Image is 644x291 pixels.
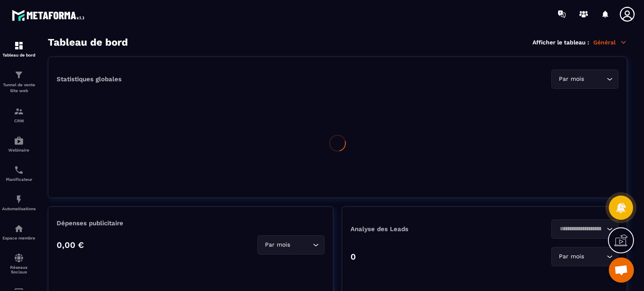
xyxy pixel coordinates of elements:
p: Dépenses publicitaire [57,219,325,227]
a: automationsautomationsAutomatisations [2,188,36,217]
img: formation [14,106,24,116]
input: Search for option [292,240,311,250]
input: Search for option [586,75,605,84]
input: Search for option [586,252,605,261]
div: Ouvrir le chat [609,258,634,283]
p: Statistiques globales [57,75,122,83]
img: automations [14,224,24,234]
div: Search for option [257,235,325,255]
p: Espace membre [2,236,36,240]
img: formation [14,70,24,80]
span: Par mois [557,252,586,261]
p: 0 [351,252,356,262]
a: formationformationTableau de bord [2,34,36,64]
p: Webinaire [2,148,36,152]
p: Afficher le tableau : [532,39,589,46]
img: formation [14,41,24,51]
img: logo [12,8,87,23]
div: Search for option [551,219,618,239]
h3: Tableau de bord [48,36,128,48]
a: automationsautomationsEspace membre [2,217,36,247]
span: Par mois [263,240,292,250]
input: Search for option [557,224,605,234]
p: Général [593,39,627,46]
p: Tableau de bord [2,53,36,57]
p: Analyse des Leads [351,225,485,233]
div: Search for option [551,247,618,266]
a: formationformationCRM [2,100,36,129]
a: social-networksocial-networkRéseaux Sociaux [2,247,36,281]
p: Tunnel de vente Site web [2,82,36,94]
p: CRM [2,118,36,123]
p: 0,00 € [57,240,84,250]
img: automations [14,194,24,204]
p: Automatisations [2,206,36,211]
img: automations [14,136,24,146]
p: Planificateur [2,177,36,182]
span: Par mois [557,75,586,84]
a: automationsautomationsWebinaire [2,129,36,159]
a: formationformationTunnel de vente Site web [2,64,36,100]
a: schedulerschedulerPlanificateur [2,159,36,188]
div: Search for option [551,70,618,89]
p: Réseaux Sociaux [2,265,36,274]
img: scheduler [14,165,24,175]
img: social-network [14,253,24,263]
